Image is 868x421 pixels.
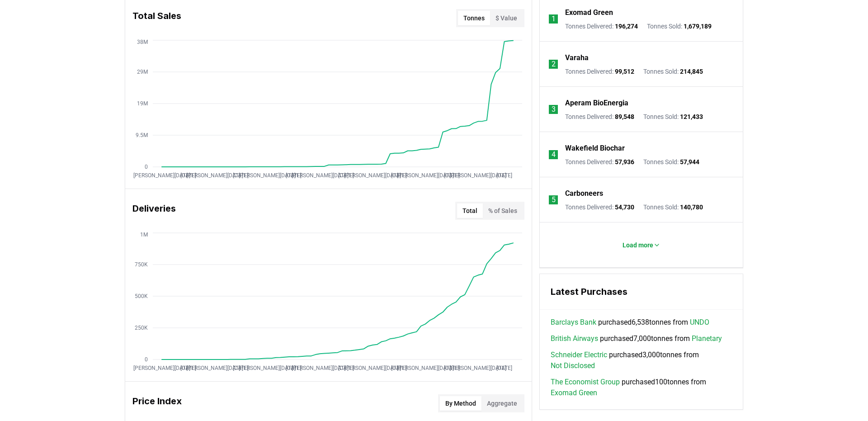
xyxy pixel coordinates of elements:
[680,203,703,211] span: 140,780
[680,113,703,120] span: 121,433
[565,7,613,18] a: Exomad Green
[551,333,722,344] span: purchased 7,000 tonnes from
[565,98,628,109] a: Aperam BioEnergia
[643,157,699,166] p: Tonnes Sold :
[643,203,703,212] p: Tonnes Sold :
[186,365,243,371] tspan: [PERSON_NAME][DATE]
[552,104,556,115] p: 3
[615,236,668,254] button: Load more
[551,285,732,298] h3: Latest Purchases
[137,39,148,45] tspan: 38M
[551,377,620,388] a: The Economist Group
[551,388,597,398] a: Exomad Green
[481,396,523,411] button: Aggregate
[565,157,634,166] p: Tonnes Delivered :
[286,365,302,371] tspan: [DATE]
[551,350,607,360] a: Schneider Electric
[180,365,196,371] tspan: [DATE]
[565,52,589,63] a: Varaha
[233,365,249,371] tspan: [DATE]
[444,172,460,179] tspan: [DATE]
[457,203,483,218] button: Total
[496,172,512,179] tspan: [DATE]
[615,23,638,30] span: 196,274
[552,194,556,205] p: 5
[344,365,401,371] tspan: [PERSON_NAME][DATE]
[449,365,506,371] tspan: [PERSON_NAME][DATE]
[145,356,148,363] tspan: 0
[338,365,354,371] tspan: [DATE]
[180,172,196,179] tspan: [DATE]
[680,158,699,166] span: 57,944
[135,325,148,331] tspan: 250K
[552,59,556,70] p: 2
[623,241,653,250] p: Load more
[186,172,243,179] tspan: [PERSON_NAME][DATE]
[647,22,712,31] p: Tonnes Sold :
[458,11,490,25] button: Tonnes
[344,172,401,179] tspan: [PERSON_NAME][DATE]
[136,132,148,138] tspan: 9.5M
[565,203,634,212] p: Tonnes Delivered :
[145,164,148,170] tspan: 0
[551,317,596,328] a: Barclays Bank
[565,67,634,76] p: Tonnes Delivered :
[565,143,625,154] a: Wakefield Biochar
[444,365,460,371] tspan: [DATE]
[140,232,148,238] tspan: 1M
[233,172,249,179] tspan: [DATE]
[615,158,634,166] span: 57,936
[292,172,349,179] tspan: [PERSON_NAME][DATE]
[397,365,454,371] tspan: [PERSON_NAME][DATE]
[552,149,556,160] p: 4
[239,172,296,179] tspan: [PERSON_NAME][DATE]
[397,172,454,179] tspan: [PERSON_NAME][DATE]
[137,100,148,107] tspan: 19M
[137,69,148,75] tspan: 29M
[449,172,506,179] tspan: [PERSON_NAME][DATE]
[135,293,148,299] tspan: 500K
[680,68,703,75] span: 214,845
[684,23,712,30] span: 1,679,189
[496,365,512,371] tspan: [DATE]
[132,9,181,27] h3: Total Sales
[391,172,407,179] tspan: [DATE]
[292,365,349,371] tspan: [PERSON_NAME][DATE]
[132,202,176,220] h3: Deliveries
[615,203,634,211] span: 54,730
[551,350,732,371] span: purchased 3,000 tonnes from
[338,172,354,179] tspan: [DATE]
[133,172,190,179] tspan: [PERSON_NAME][DATE]
[551,333,598,344] a: British Airways
[565,112,634,121] p: Tonnes Delivered :
[391,365,407,371] tspan: [DATE]
[135,261,148,268] tspan: 750K
[552,14,556,24] p: 1
[133,365,190,371] tspan: [PERSON_NAME][DATE]
[692,333,722,344] a: Planetary
[551,377,732,398] span: purchased 100 tonnes from
[565,188,603,199] a: Carboneers
[565,22,638,31] p: Tonnes Delivered :
[615,113,634,120] span: 89,548
[490,11,523,25] button: $ Value
[132,394,182,412] h3: Price Index
[286,172,302,179] tspan: [DATE]
[483,203,523,218] button: % of Sales
[440,396,481,411] button: By Method
[643,112,703,121] p: Tonnes Sold :
[690,317,709,328] a: UNDO
[551,360,595,371] a: Not Disclosed
[239,365,296,371] tspan: [PERSON_NAME][DATE]
[615,68,634,75] span: 99,512
[643,67,703,76] p: Tonnes Sold :
[551,317,709,328] span: purchased 6,538 tonnes from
